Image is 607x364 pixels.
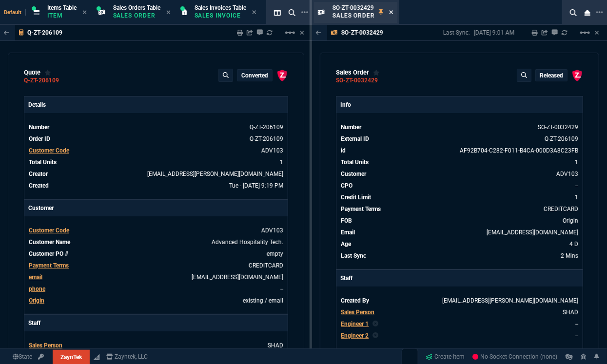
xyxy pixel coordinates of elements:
[341,182,352,189] span: CPO
[575,182,578,189] a: --
[44,69,51,77] div: Add to Watchlist
[575,332,578,339] span: --
[556,171,578,177] a: ADV103
[28,226,284,235] tr: undefined
[340,296,579,306] tr: undefined
[340,146,579,155] tr: See Marketplace Order
[241,72,268,79] p: converted
[285,7,299,19] nx-icon: Search
[372,320,378,328] nx-icon: Clear selected rep
[284,27,296,38] mat-icon: Example home icon
[341,332,369,339] span: Engineer 2
[82,9,87,17] nx-icon: Close Tab
[563,217,578,224] span: Origin
[595,29,599,37] a: Hide Workbench
[24,80,59,81] a: Q-ZT-206109
[10,352,35,361] a: Global State
[561,252,578,259] span: 8/29/25 => 9:01 AM
[249,262,283,269] a: CREDITCARD
[575,321,578,327] span: --
[563,309,578,316] span: SHAD
[340,204,579,214] tr: undefined
[113,12,160,19] p: Sales Order
[28,134,284,144] tr: See Marketplace Order
[28,249,284,259] tr: undefined
[341,194,371,201] span: Credit Limit
[270,7,285,19] nx-icon: Split Panels
[113,4,160,11] span: Sales Orders Table
[47,12,77,19] p: Item
[341,147,346,154] span: id
[341,229,355,236] span: Email
[341,124,361,131] span: Number
[35,352,47,361] a: API TOKEN
[538,124,578,131] span: See Marketplace Order
[29,262,69,269] span: Payment Terms
[24,200,288,216] p: Customer
[267,250,283,257] a: empty
[103,352,151,361] a: msbcCompanyName
[581,7,594,19] nx-icon: Close Workbench
[566,7,581,19] nx-icon: Search
[336,96,583,113] p: Info
[261,227,283,234] span: ADV103
[28,181,284,191] tr: undefined
[301,8,308,17] nx-icon: Open New Tab
[29,227,69,234] span: Customer Code
[28,261,284,270] tr: undefined
[28,122,284,132] tr: See Marketplace Order
[195,12,243,19] p: Sales Invoice
[545,135,578,142] a: See Marketplace Order
[340,192,579,202] tr: undefined
[280,159,283,166] span: 1
[341,241,351,248] span: Age
[4,9,26,16] span: Default
[575,159,578,166] span: 1
[340,134,579,144] tr: See Marketplace Order
[24,69,51,77] div: quote
[341,206,381,212] span: Payment Terms
[579,27,591,38] mat-icon: Example home icon
[333,12,375,19] p: Sales Order
[341,217,352,224] span: FOB
[341,29,383,37] p: SO-ZT-0032429
[422,349,469,364] a: Create Item
[29,286,45,292] span: phone
[336,69,380,77] div: sales order
[443,29,474,37] p: Last Sync:
[28,157,284,167] tr: undefined
[28,237,284,247] tr: undefined
[250,135,283,142] a: See Marketplace Order
[487,229,578,236] span: fkhan@advhtech.com
[29,342,62,349] span: Sales Person
[340,169,579,179] tr: undefined
[569,241,578,248] span: 8/25/25 => 7:00 PM
[336,80,378,81] a: SO-ZT-0032429
[29,297,44,304] a: Origin
[229,182,283,189] span: 2025-08-26T21:19:30.213Z
[29,239,70,246] span: Customer Name
[280,286,283,292] a: --
[341,309,374,316] span: Sales Person
[474,29,514,37] p: [DATE] 9:01 AM
[4,29,9,36] nx-icon: Back to Table
[340,122,579,132] tr: See Marketplace Order
[316,29,321,36] nx-icon: Back to Table
[28,272,284,282] tr: fkhan@advhtech.com
[212,239,283,246] a: Advanced Hospitality Tech.
[243,297,283,304] span: existing / email
[544,206,578,212] span: CREDITCARD
[333,4,374,11] span: SO-ZT-0032429
[29,159,57,166] span: Total Units
[24,96,288,113] p: Details
[540,72,563,79] p: Released
[340,216,579,226] tr: undefined
[27,29,62,37] p: Q-ZT-206109
[29,135,50,142] span: Order ID
[340,157,579,167] tr: undefined
[192,274,283,281] a: [EMAIL_ADDRESS][DOMAIN_NAME]
[341,135,369,142] span: External ID
[166,9,171,17] nx-icon: Close Tab
[372,331,378,340] nx-icon: Clear selected rep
